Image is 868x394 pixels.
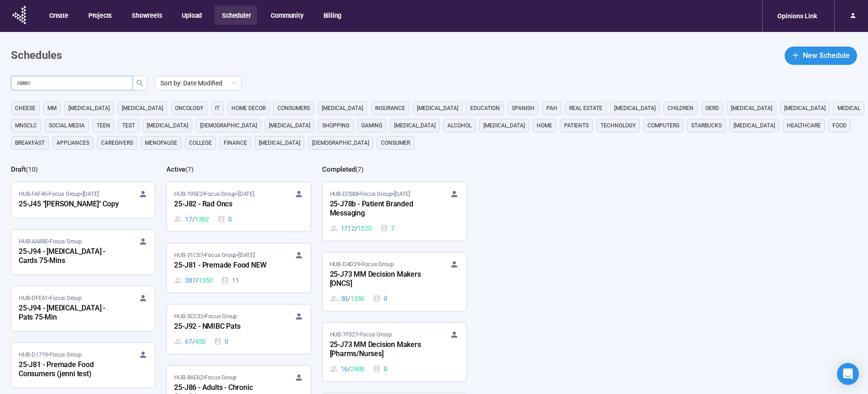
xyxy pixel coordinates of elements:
span: starbucks [691,121,722,130]
div: 67 [174,336,205,347]
span: Food [832,121,847,130]
span: healthcare [787,121,821,130]
span: children [668,104,693,113]
time: [DATE] [82,190,99,197]
span: [MEDICAL_DATA] [322,104,363,113]
div: 7 [380,223,395,233]
span: oncology [175,104,203,113]
time: [DATE] [394,190,410,197]
span: New Schedule [803,50,850,61]
div: Opinions Link [772,7,822,25]
time: [DATE] [238,190,254,197]
span: mnsclc [15,121,37,130]
div: 11 [221,275,239,285]
span: it [215,104,220,113]
span: HUB-D4D29 • Focus Group [330,260,394,269]
div: 25-J94 - [MEDICAL_DATA] - Pats 75-Min [19,303,119,324]
a: HUB-7F327•Focus Group25-J73 MM Decision Makers [Pharms/Nurses]16 / 24000 [323,323,466,381]
span: shopping [322,121,349,130]
a: HUB-DFE61•Focus Group25-J94 - [MEDICAL_DATA] - Pats 75-Min [11,286,155,331]
span: HUB-7F327 • Focus Group [330,330,392,339]
span: consumers [277,104,310,113]
a: HUB-31C57•Focus Group•[DATE]25-J81 - Premade Food NEW387 / 135011 [167,243,310,293]
span: HUB-FAF45 • Focus Group • [19,189,98,199]
span: / [348,294,350,304]
span: Spanish [512,104,534,113]
span: cheese [15,104,36,113]
span: education [470,104,500,113]
span: college [189,138,212,147]
button: Upload [175,5,208,25]
span: 1362 [195,214,209,224]
span: Teen [97,121,110,130]
span: alcohol [447,121,472,130]
span: ( 7 ) [185,166,194,173]
span: HUB-5CC32 • Focus Group [174,312,237,321]
span: [DEMOGRAPHIC_DATA] [200,121,257,130]
span: plus [792,52,799,59]
div: Open Intercom Messenger [837,363,859,385]
span: HUB-DFE61 • Focus Group [19,294,82,303]
span: [MEDICAL_DATA] [417,104,458,113]
span: [MEDICAL_DATA] [394,121,436,130]
span: breakfast [15,138,45,147]
span: / [355,223,358,233]
span: [MEDICAL_DATA] [734,121,775,130]
span: ( 10 ) [26,166,38,173]
a: HUB-EC588•Focus Group•[DATE]25-J78b - Patient Branded Messaging1712 / 15207 [323,182,466,241]
button: Scheduler [215,5,257,25]
span: Insurance [375,104,405,113]
div: 0 [214,336,228,347]
span: [MEDICAL_DATA] [122,104,163,113]
span: [MEDICAL_DATA] [483,121,525,130]
div: 25-J45 "[PERSON_NAME]" Copy [19,199,119,210]
span: 450 [195,336,205,347]
span: [MEDICAL_DATA] [259,138,300,147]
span: HUB-31C57 • Focus Group • [174,251,254,260]
div: 25-J94 - [MEDICAL_DATA] - Cards 75-Mins [19,246,119,267]
span: [MEDICAL_DATA] [147,121,188,130]
h2: Active [166,165,185,173]
div: 25-J92 - NMIBC Pats [174,321,274,333]
div: 16 [330,364,365,374]
span: consumer [381,138,410,147]
h2: Draft [11,165,26,173]
span: [DEMOGRAPHIC_DATA] [312,138,369,147]
span: ( 7 ) [355,166,364,173]
div: 25-J73 MM Decision Makers [ONCS] [330,269,430,290]
div: 25-J81 - Premade Food Consumers (jenni test) [19,359,119,380]
h1: Schedules [11,47,62,64]
span: HUB-AA885 • Focus Group [19,237,82,246]
button: Create [42,5,75,25]
div: 0 [373,294,387,304]
span: [MEDICAL_DATA] [614,104,656,113]
span: 1350 [350,294,365,304]
a: HUB-AA885•Focus Group25-J94 - [MEDICAL_DATA] - Cards 75-Mins [11,230,155,274]
span: [MEDICAL_DATA] [269,121,310,130]
button: Projects [81,5,118,25]
div: 17 [174,214,209,224]
button: plusNew Schedule [785,47,857,65]
span: appliances [56,138,89,147]
span: Sort by: Date Modified [160,76,236,90]
span: [MEDICAL_DATA] [731,104,772,113]
div: 30 [330,294,365,304]
span: HUB-195E2 • Focus Group • [174,189,254,199]
span: 2400 [350,364,365,374]
span: / [196,275,199,285]
a: HUB-D1719•Focus Group25-J81 - Premade Food Consumers (jenni test) [11,343,155,388]
span: home decor [231,104,266,113]
button: Billing [316,5,348,25]
div: 25-J81 - Premade Food NEW [174,260,274,272]
span: GERD [705,104,719,113]
span: 1520 [358,223,372,233]
a: HUB-195E2•Focus Group•[DATE]25-J82 - Rad Oncs17 / 13620 [167,182,310,231]
a: HUB-FAF45•Focus Group•[DATE]25-J45 "[PERSON_NAME]" Copy [11,182,155,218]
span: social media [49,121,85,130]
span: computers [647,121,679,130]
div: 25-J78b - Patient Branded Messaging [330,199,430,220]
button: Community [263,5,309,25]
h2: Completed [322,165,355,173]
span: / [348,364,350,374]
span: HUB-EC588 • Focus Group • [330,189,410,199]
